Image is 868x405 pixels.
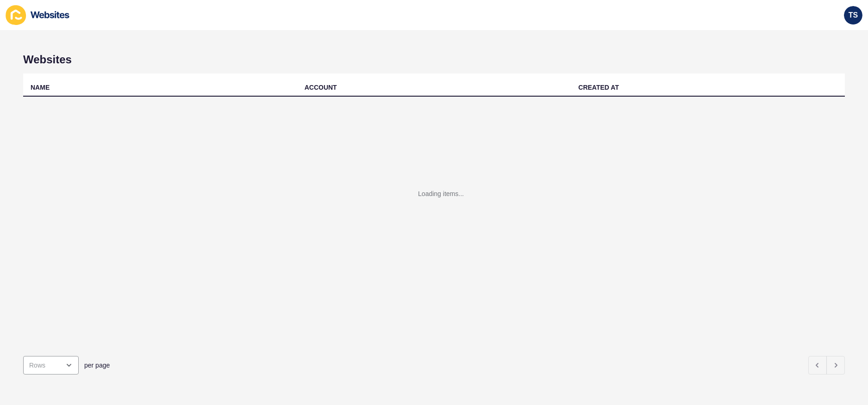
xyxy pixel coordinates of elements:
[305,83,337,92] div: ACCOUNT
[84,361,110,370] span: per page
[31,83,50,92] div: NAME
[23,356,79,374] div: open menu
[23,53,845,66] h1: Websites
[849,11,858,20] span: TS
[418,189,464,198] div: Loading items...
[578,83,619,92] div: CREATED AT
